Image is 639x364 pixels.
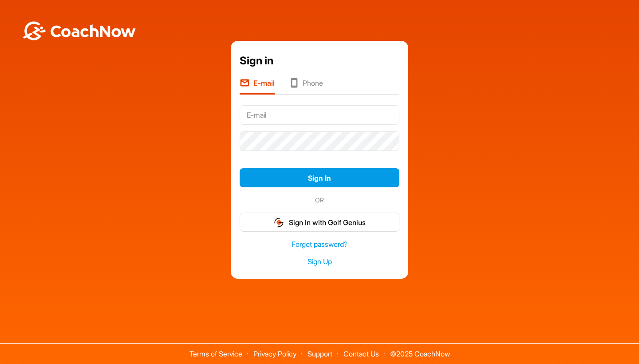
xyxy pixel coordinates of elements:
a: Sign Up [240,257,399,267]
button: Sign In [240,168,399,187]
div: Sign in [240,53,399,69]
li: E-mail [240,78,275,95]
img: gg_logo [273,217,284,228]
span: OR [311,195,328,205]
input: E-mail [240,105,399,125]
button: Sign In with Golf Genius [240,213,399,232]
a: Contact Us [343,349,379,358]
a: Support [308,349,332,358]
a: Forgot password? [240,239,399,249]
a: Terms of Service [189,349,242,358]
img: BwLJSsUCoWCh5upNqxVrqldRgqLPVwmV24tXu5FoVAoFEpwwqQ3VIfuoInZCoVCoTD4vwADAC3ZFMkVEQFDAAAAAElFTkSuQmCC [21,21,137,40]
li: Phone [289,78,323,95]
a: Privacy Policy [253,349,296,358]
span: © 2025 CoachNow [386,344,454,357]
